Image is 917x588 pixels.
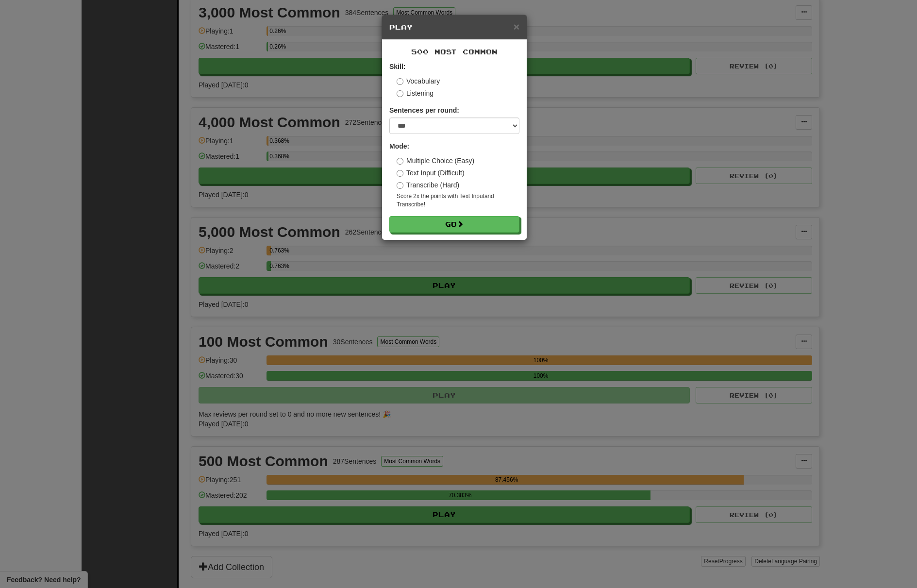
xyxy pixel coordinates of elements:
span: × [514,21,519,32]
input: Multiple Choice (Easy) [397,158,403,165]
small: Score 2x the points with Text Input and Transcribe ! [397,192,519,209]
label: Sentences per round: [389,105,459,115]
input: Listening [397,90,403,97]
strong: Mode: [389,142,409,150]
label: Transcribe (Hard) [397,180,459,190]
input: Text Input (Difficult) [397,170,403,177]
input: Vocabulary [397,78,403,85]
label: Multiple Choice (Easy) [397,156,474,166]
strong: Skill: [389,63,405,70]
label: Listening [397,88,433,98]
input: Transcribe (Hard) [397,182,403,189]
label: Vocabulary [397,76,440,86]
h5: Play [389,22,519,32]
button: Close [514,21,519,32]
button: Go [389,216,519,233]
label: Text Input (Difficult) [397,168,465,178]
span: 500 Most Common [411,48,498,56]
